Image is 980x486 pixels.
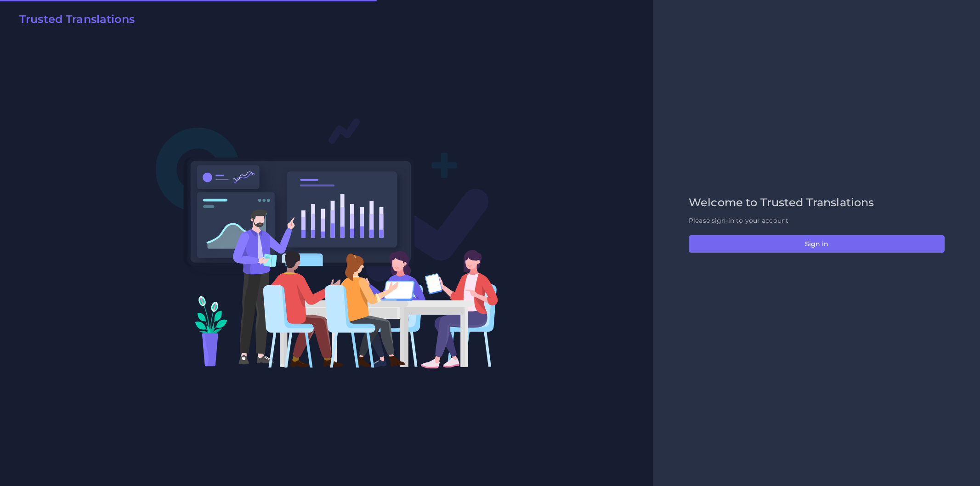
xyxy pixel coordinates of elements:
[19,13,135,26] h2: Trusted Translations
[689,216,945,226] p: Please sign-in to your account
[689,196,945,209] h2: Welcome to Trusted Translations
[13,13,135,29] a: Trusted Translations
[689,235,945,253] button: Sign in
[155,118,498,369] img: Login V2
